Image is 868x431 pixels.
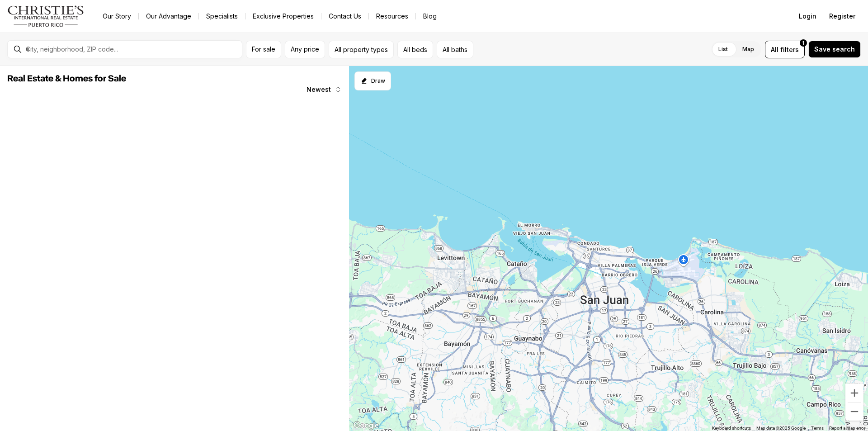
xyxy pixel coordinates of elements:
button: For sale [246,41,281,58]
img: logo [7,5,85,27]
label: Map [735,41,761,57]
span: Login [799,13,816,20]
button: Login [793,7,822,25]
button: All baths [437,41,473,58]
a: Blog [416,10,444,23]
span: Save search [814,46,855,53]
button: Register [824,7,861,25]
button: Newest [301,81,347,99]
a: Exclusive Properties [245,10,321,23]
span: Newest [307,86,331,93]
a: Resources [369,10,415,23]
button: Contact Us [321,10,368,23]
button: All beds [397,41,433,58]
span: Register [829,13,855,20]
span: Any price [291,46,319,53]
button: Any price [285,41,325,58]
span: Real Estate & Homes for Sale [7,74,126,83]
a: Our Story [95,10,138,23]
button: Start drawing [354,71,391,90]
span: 1 [802,39,804,47]
button: Save search [808,41,861,58]
a: Specialists [199,10,245,23]
span: filters [780,45,799,54]
span: All [771,45,778,54]
button: Allfilters1 [765,41,805,58]
button: All property types [329,41,394,58]
label: List [711,41,735,57]
span: For sale [252,46,275,53]
a: Our Advantage [139,10,198,23]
